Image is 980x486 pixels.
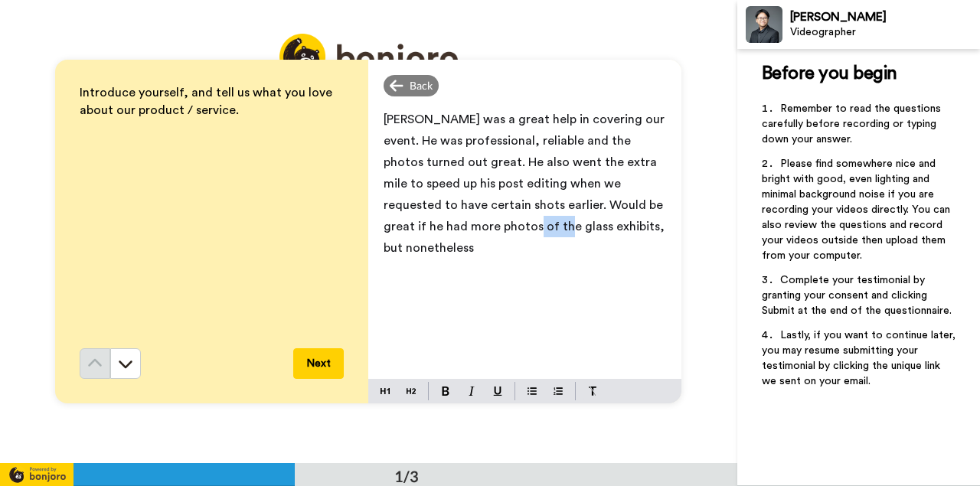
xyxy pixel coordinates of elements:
img: Profile Image [746,6,782,43]
span: Please find somewhere nice and bright with good, even lighting and minimal background noise if yo... [762,158,953,261]
span: [PERSON_NAME] was a great help in covering our event. He was professional, reliable and the photo... [384,113,668,254]
img: heading-two-block.svg [407,385,416,397]
button: Next [293,348,344,379]
img: italic-mark.svg [469,387,475,396]
div: [PERSON_NAME] [790,10,979,24]
img: clear-format.svg [588,387,597,396]
span: Lastly, if you want to continue later, you may resume submitting your testimonial by clicking the... [762,330,959,387]
img: bulleted-block.svg [528,385,537,397]
img: numbered-block.svg [554,385,563,397]
span: Remember to read the questions carefully before recording or typing down your answer. [762,103,944,145]
span: Complete your testimonial by granting your consent and clicking Submit at the end of the question... [762,275,952,316]
div: Back [384,75,439,96]
img: heading-one-block.svg [381,385,390,397]
div: Videographer [790,26,979,39]
img: bold-mark.svg [442,387,449,396]
img: underline-mark.svg [493,387,502,396]
span: Introduce yourself, and tell us what you love about our product / service. [80,86,335,116]
span: Before you begin [762,64,897,83]
span: Back [410,78,433,93]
